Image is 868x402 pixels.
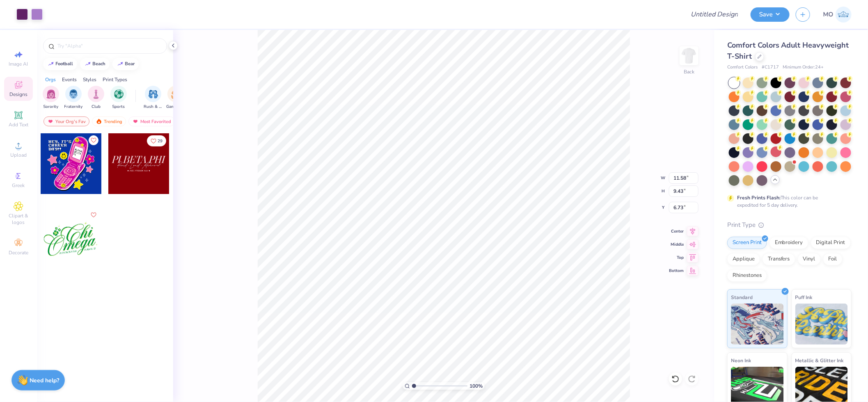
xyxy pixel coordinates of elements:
[166,104,185,110] span: Game Day
[44,104,59,110] span: Sorority
[89,135,98,145] button: Like
[795,356,844,365] span: Metallic & Glitter Ink
[669,255,684,260] span: Top
[144,104,163,110] span: Rush & Bid
[112,58,139,70] button: bear
[83,76,96,83] div: Styles
[110,86,127,110] div: filter for Sports
[44,116,89,126] div: Your Org's Fav
[92,116,126,126] div: Trending
[112,104,125,110] span: Sports
[64,86,83,110] div: filter for Fraternity
[85,62,91,66] img: trend_line.gif
[737,194,781,201] strong: Fresh Prints Flash:
[64,104,83,110] span: Fraternity
[727,237,767,249] div: Screen Print
[762,64,779,71] span: # C1717
[727,220,852,230] div: Print Type
[45,76,56,83] div: Orgs
[47,119,54,124] img: most_fav.gif
[166,86,185,110] div: filter for Game Day
[684,6,744,23] input: Untitled Design
[132,119,139,124] img: most_fav.gif
[811,237,851,249] div: Digital Print
[681,48,697,64] img: Back
[9,249,28,256] span: Decorate
[46,89,56,99] img: Sorority Image
[93,62,106,66] div: beach
[10,152,27,158] span: Upload
[727,253,760,265] div: Applique
[43,86,59,110] div: filter for Sorority
[149,89,158,99] img: Rush & Bid Image
[669,228,684,234] span: Center
[64,86,83,110] button: filter button
[798,253,821,265] div: Vinyl
[9,91,27,98] span: Designs
[727,270,767,282] div: Rhinestones
[125,62,135,66] div: bear
[669,242,684,247] span: Middle
[12,182,25,189] span: Greek
[114,89,124,99] img: Sports Image
[4,212,33,226] span: Clipart & logos
[89,210,98,220] button: Like
[103,76,127,83] div: Print Types
[80,58,110,70] button: beach
[62,76,77,83] div: Events
[88,86,104,110] div: filter for Club
[731,356,751,365] span: Neon Ink
[166,86,185,110] button: filter button
[117,62,124,66] img: trend_line.gif
[96,119,102,124] img: trending.gif
[147,135,166,146] button: Like
[469,382,483,390] span: 100 %
[92,104,101,110] span: Club
[770,237,808,249] div: Embroidery
[9,121,28,128] span: Add Text
[795,304,848,345] img: Puff Ink
[30,377,60,384] strong: Need help?
[823,253,843,265] div: Foil
[737,194,838,209] div: This color can be expedited for 5 day delivery.
[727,64,758,71] span: Comfort Colors
[92,89,101,99] img: Club Image
[57,42,162,50] input: Try "Alpha"
[69,89,78,99] img: Fraternity Image
[171,89,181,99] img: Game Day Image
[144,86,163,110] button: filter button
[144,86,163,110] div: filter for Rush & Bid
[684,68,694,75] div: Back
[110,86,127,110] button: filter button
[9,61,28,67] span: Image AI
[43,58,77,70] button: football
[43,86,59,110] button: filter button
[731,293,753,301] span: Standard
[763,253,795,265] div: Transfers
[48,62,54,66] img: trend_line.gif
[158,139,163,143] span: 29
[128,116,175,126] div: Most Favorited
[783,64,824,71] span: Minimum Order: 24 +
[669,268,684,274] span: Bottom
[731,304,784,345] img: Standard
[795,293,813,301] span: Puff Ink
[88,86,104,110] button: filter button
[56,62,73,66] div: football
